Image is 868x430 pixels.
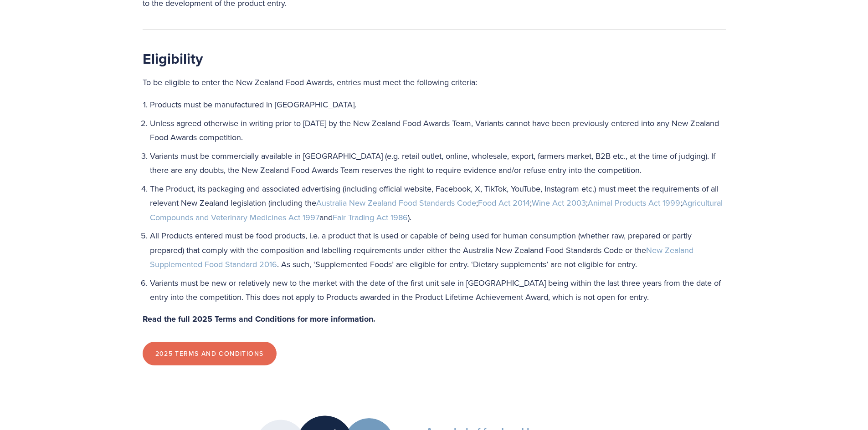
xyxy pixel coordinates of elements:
[150,228,726,272] p: All Products entered must be food products, i.e. a product that is used or capable of being used ...
[588,197,680,208] a: Animal Products Act 1999
[143,75,726,90] p: To be eligible to enter the New Zealand Food Awards, entries must meet the following criteria:
[150,182,726,225] p: The Product, its packaging and associated advertising (including official website, Facebook, X, T...
[532,197,586,208] a: Wine Act 2003
[150,97,726,112] p: Products must be manufactured in [GEOGRAPHIC_DATA].
[333,212,408,223] a: Fair Trading Act 1986
[150,276,726,304] p: Variants must be new or relatively new to the market with the date of the first unit sale in [GEO...
[143,313,375,325] strong: Read the full 2025 Terms and Conditions for more information.
[143,48,203,69] strong: Eligibility
[316,197,476,208] a: Australia New Zealand Food Standards Code
[150,116,726,145] p: Unless agreed otherwise in writing prior to [DATE] by the New Zealand Food Awards Team, Variants ...
[150,149,726,177] p: Variants must be commercially available in [GEOGRAPHIC_DATA] (e.g. retail outlet, online, wholesa...
[143,342,277,365] a: 2025 Terms and Conditions
[150,197,725,223] a: Agricultural Compounds and Veterinary Medicines Act 1997
[478,197,530,208] a: Food Act 2014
